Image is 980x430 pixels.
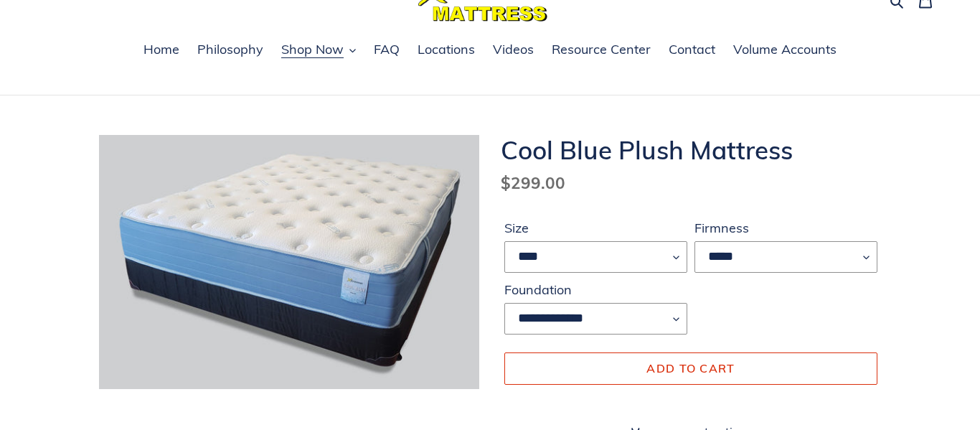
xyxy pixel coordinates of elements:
[726,39,844,61] a: Volume Accounts
[501,135,881,165] h1: Cool Blue Plush Mattress
[367,39,407,61] a: FAQ
[694,218,877,238] label: Firmness
[501,172,565,193] span: $299.00
[274,39,363,61] button: Shop Now
[545,39,658,61] a: Resource Center
[504,352,877,384] button: Add to cart
[646,361,735,375] span: Add to cart
[190,39,270,61] a: Philosophy
[493,41,534,58] span: Videos
[197,41,263,58] span: Philosophy
[504,280,687,299] label: Foundation
[552,41,651,58] span: Resource Center
[418,41,475,58] span: Locations
[281,41,344,58] span: Shop Now
[374,41,400,58] span: FAQ
[410,39,482,61] a: Locations
[504,218,687,238] label: Size
[661,39,722,61] a: Contact
[143,41,179,58] span: Home
[733,41,837,58] span: Volume Accounts
[136,39,187,61] a: Home
[486,39,541,61] a: Videos
[669,41,715,58] span: Contact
